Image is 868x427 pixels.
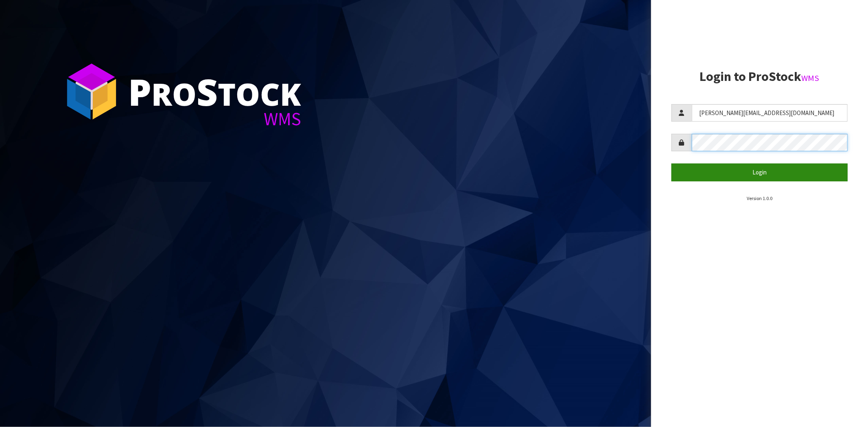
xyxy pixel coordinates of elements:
span: S [197,67,218,116]
button: Login [671,163,848,181]
input: Username [692,104,848,122]
div: ro tock [128,73,301,110]
small: Version 1.0.0 [747,195,772,201]
div: WMS [128,110,301,128]
small: WMS [801,73,819,83]
span: P [128,67,151,116]
h2: Login to ProStock [671,70,848,84]
img: ProStock Cube [61,61,122,122]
